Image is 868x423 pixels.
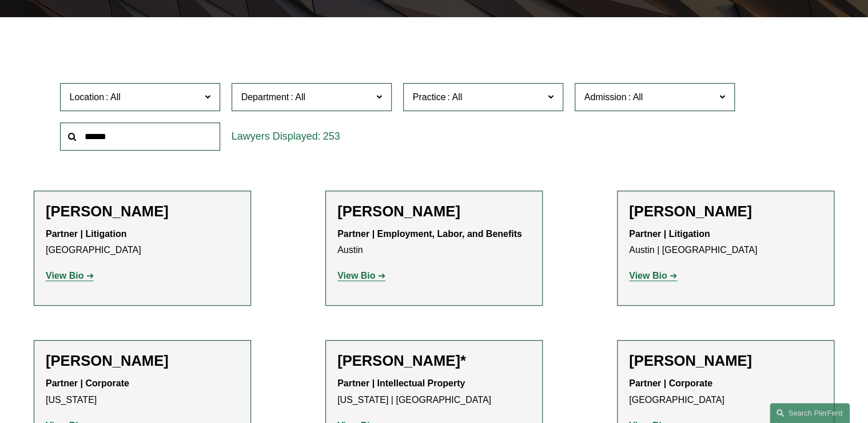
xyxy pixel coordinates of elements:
[337,226,531,259] p: Austin
[629,375,822,409] p: [GEOGRAPHIC_DATA]
[629,203,822,220] h2: [PERSON_NAME]
[337,375,531,409] p: [US_STATE] | [GEOGRAPHIC_DATA]
[46,226,239,259] p: [GEOGRAPHIC_DATA]
[629,271,667,280] strong: View Bio
[337,271,375,280] strong: View Bio
[337,271,385,280] a: View Bio
[337,352,531,370] h2: [PERSON_NAME]*
[337,203,531,220] h2: [PERSON_NAME]
[629,378,712,388] strong: Partner | Corporate
[629,229,710,239] strong: Partner | Litigation
[629,226,822,259] p: Austin | [GEOGRAPHIC_DATA]
[337,229,522,239] strong: Partner | Employment, Labor, and Benefits
[46,203,239,220] h2: [PERSON_NAME]
[629,271,677,280] a: View Bio
[46,375,239,409] p: [US_STATE]
[413,92,446,102] span: Practice
[584,92,627,102] span: Admission
[46,229,126,239] strong: Partner | Litigation
[70,92,105,102] span: Location
[46,271,83,280] strong: View Bio
[46,378,129,388] strong: Partner | Corporate
[629,352,822,370] h2: [PERSON_NAME]
[46,352,239,370] h2: [PERSON_NAME]
[770,403,850,423] a: Search this site
[241,92,289,102] span: Department
[46,271,94,280] a: View Bio
[337,378,465,388] strong: Partner | Intellectual Property
[323,131,340,142] span: 253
